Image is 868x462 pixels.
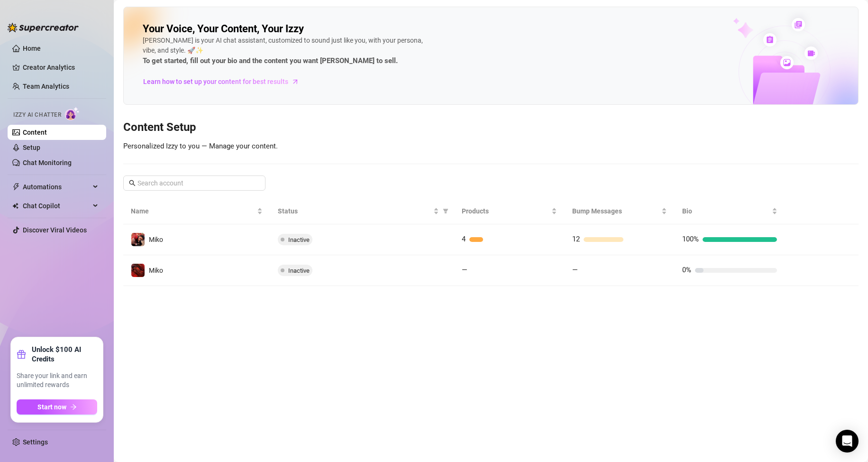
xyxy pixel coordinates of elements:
[143,36,427,67] div: [PERSON_NAME] is your AI chat assistant, customized to sound just like you, with your persona, vi...
[711,8,858,104] img: ai-chatter-content-library-cLFOSyPT.png
[143,22,304,36] h2: Your Voice, Your Content, Your Izzy
[70,404,77,410] span: arrow-right
[17,399,97,415] button: Start nowarrow-right
[682,235,699,243] span: 100%
[23,129,47,136] a: Content
[462,235,466,243] span: 4
[129,180,136,186] span: search
[565,198,675,224] th: Bump Messages
[454,198,565,224] th: Products
[288,236,310,243] span: Inactive
[12,183,20,191] span: thunderbolt
[17,371,97,390] span: Share your link and earn unlimited rewards
[23,159,72,166] a: Chat Monitoring
[23,144,40,151] a: Setup
[149,267,163,274] span: Miko
[675,198,785,224] th: Bio
[23,226,87,234] a: Discover Viral Videos
[32,345,97,364] strong: Unlock $100 AI Credits
[8,23,79,32] img: logo-BBDzfeDw.svg
[443,208,448,214] span: filter
[23,179,90,194] span: Automations
[17,350,26,359] span: gift
[37,403,66,411] span: Start now
[12,203,18,209] img: Chat Copilot
[682,206,770,216] span: Bio
[836,430,859,453] div: Open Intercom Messenger
[23,198,90,213] span: Chat Copilot
[65,107,80,120] img: AI Chatter
[23,45,41,52] a: Home
[131,264,145,277] img: Miko
[143,56,398,65] strong: To get started, fill out your bio and the content you want [PERSON_NAME] to sell.
[462,266,467,274] span: —
[23,60,99,75] a: Creator Analytics
[13,111,61,120] span: Izzy AI Chatter
[291,77,300,86] span: arrow-right
[572,235,580,243] span: 12
[278,206,431,216] span: Status
[123,120,859,135] h3: Content Setup
[288,267,310,274] span: Inactive
[23,83,69,90] a: Team Analytics
[23,438,48,446] a: Settings
[123,142,278,150] span: Personalized Izzy to you — Manage your content.
[572,206,660,216] span: Bump Messages
[131,233,145,246] img: Miko
[123,198,270,224] th: Name
[149,236,163,243] span: Miko
[137,178,252,188] input: Search account
[462,206,549,216] span: Products
[682,266,691,274] span: 0%
[441,204,450,218] span: filter
[572,266,578,274] span: —
[143,74,306,89] a: Learn how to set up your content for best results
[131,206,255,216] span: Name
[270,198,454,224] th: Status
[143,76,288,87] span: Learn how to set up your content for best results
